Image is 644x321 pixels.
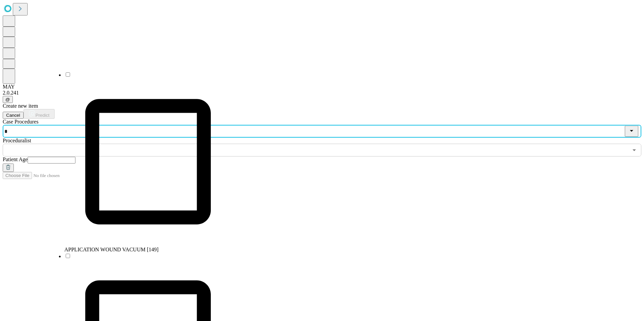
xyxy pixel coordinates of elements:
[630,145,639,155] button: Open
[3,90,641,96] div: 2.0.241
[625,126,638,137] button: Close
[5,97,10,102] span: @
[3,138,31,143] span: Proceduralist
[3,156,28,162] span: Patient Age
[3,119,38,124] span: Scheduled Procedure
[3,84,641,90] div: MAY
[3,112,24,119] button: Cancel
[35,113,49,118] span: Predict
[3,96,13,103] button: @
[6,113,20,118] span: Cancel
[3,103,38,109] span: Create new item
[24,109,55,119] button: Predict
[64,247,159,252] span: APPLICATION WOUND VACUUM [149]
